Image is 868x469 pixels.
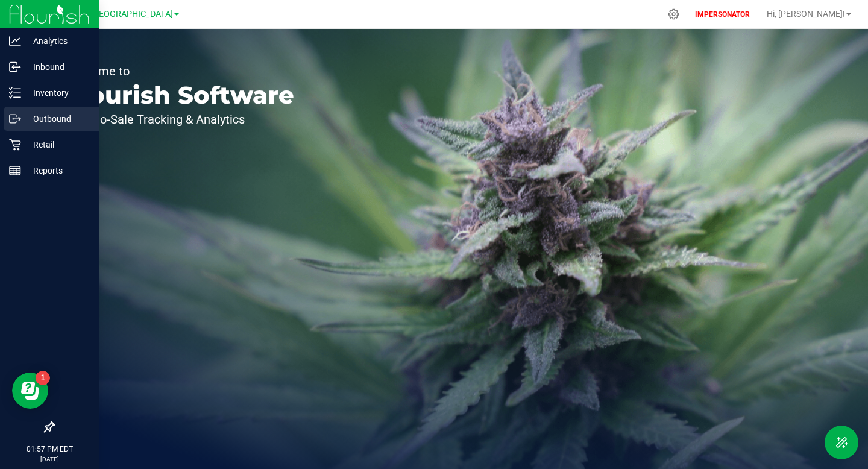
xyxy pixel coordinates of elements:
[666,8,681,20] div: Manage settings
[67,9,173,19] span: GA2 - [GEOGRAPHIC_DATA]
[9,61,21,73] inline-svg: Inbound
[5,444,93,455] p: 01:57 PM EDT
[12,373,48,409] iframe: Resource center
[65,83,294,107] p: Flourish Software
[9,165,21,177] inline-svg: Reports
[21,137,93,152] p: Retail
[5,455,93,464] p: [DATE]
[9,139,21,151] inline-svg: Retail
[21,112,93,126] p: Outbound
[690,9,755,20] p: IMPERSONATOR
[65,113,294,125] p: Seed-to-Sale Tracking & Analytics
[9,87,21,99] inline-svg: Inventory
[825,426,858,459] button: Toggle Menu
[21,86,93,100] p: Inventory
[9,35,21,47] inline-svg: Analytics
[21,163,93,178] p: Reports
[767,9,845,19] span: Hi, [PERSON_NAME]!
[21,34,93,48] p: Analytics
[21,60,93,74] p: Inbound
[36,371,50,385] iframe: Resource center unread badge
[65,65,294,77] p: Welcome to
[9,113,21,125] inline-svg: Outbound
